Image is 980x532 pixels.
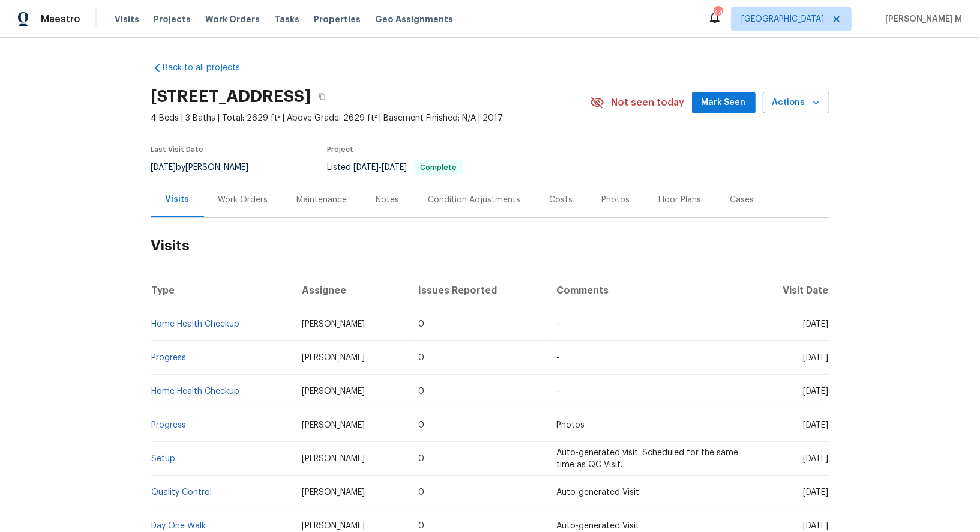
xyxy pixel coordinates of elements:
[547,274,750,307] th: Comments
[311,86,333,107] button: Copy Address
[41,13,80,25] span: Maestro
[152,354,187,362] a: Progress
[274,15,299,23] span: Tasks
[302,488,365,497] span: [PERSON_NAME]
[292,274,409,307] th: Assignee
[152,455,176,463] a: Setup
[418,320,424,328] span: 0
[302,455,365,463] span: [PERSON_NAME]
[151,91,311,103] h2: [STREET_ADDRESS]
[151,163,176,172] span: [DATE]
[612,97,685,109] span: Not seen today
[302,421,365,429] span: [PERSON_NAME]
[314,13,361,25] span: Properties
[354,163,379,172] span: [DATE]
[804,320,829,328] span: [DATE]
[151,274,293,307] th: Type
[702,95,746,110] span: Mark Seen
[556,421,585,429] span: Photos
[151,160,263,175] div: by [PERSON_NAME]
[556,449,738,469] span: Auto-generated visit. Scheduled for the same time as QC Visit.
[804,522,829,530] span: [DATE]
[302,354,365,362] span: [PERSON_NAME]
[763,92,829,114] button: Actions
[152,320,240,328] a: Home Health Checkup
[804,488,829,497] span: [DATE]
[416,164,462,171] span: Complete
[382,163,407,172] span: [DATE]
[328,146,354,153] span: Project
[418,522,424,530] span: 0
[418,387,424,396] span: 0
[154,13,191,25] span: Projects
[804,455,829,463] span: [DATE]
[151,62,266,74] a: Back to all projects
[741,13,824,25] span: [GEOGRAPHIC_DATA]
[804,354,829,362] span: [DATE]
[151,146,204,153] span: Last Visit Date
[880,13,962,25] span: [PERSON_NAME] M
[692,92,756,114] button: Mark Seen
[750,274,829,307] th: Visit Date
[354,163,407,172] span: -
[428,194,521,206] div: Condition Adjustments
[556,522,639,530] span: Auto-generated Visit
[152,421,187,429] a: Progress
[218,194,268,206] div: Work Orders
[418,488,424,497] span: 0
[418,455,424,463] span: 0
[152,387,240,396] a: Home Health Checkup
[714,7,722,19] div: 44
[772,95,820,110] span: Actions
[115,13,139,25] span: Visits
[556,387,559,396] span: -
[602,194,630,206] div: Photos
[302,320,365,328] span: [PERSON_NAME]
[730,194,754,206] div: Cases
[556,488,639,497] span: Auto-generated Visit
[409,274,547,307] th: Issues Reported
[556,320,559,328] span: -
[302,522,365,530] span: [PERSON_NAME]
[556,354,559,362] span: -
[659,194,702,206] div: Floor Plans
[152,522,206,530] a: Day One Walk
[804,387,829,396] span: [DATE]
[375,13,453,25] span: Geo Assignments
[418,354,424,362] span: 0
[418,421,424,429] span: 0
[152,488,212,497] a: Quality Control
[166,193,190,205] div: Visits
[151,112,590,124] span: 4 Beds | 3 Baths | Total: 2629 ft² | Above Grade: 2629 ft² | Basement Finished: N/A | 2017
[804,421,829,429] span: [DATE]
[205,13,260,25] span: Work Orders
[302,387,365,396] span: [PERSON_NAME]
[550,194,573,206] div: Costs
[376,194,400,206] div: Notes
[297,194,347,206] div: Maintenance
[151,218,829,274] h2: Visits
[328,163,463,172] span: Listed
